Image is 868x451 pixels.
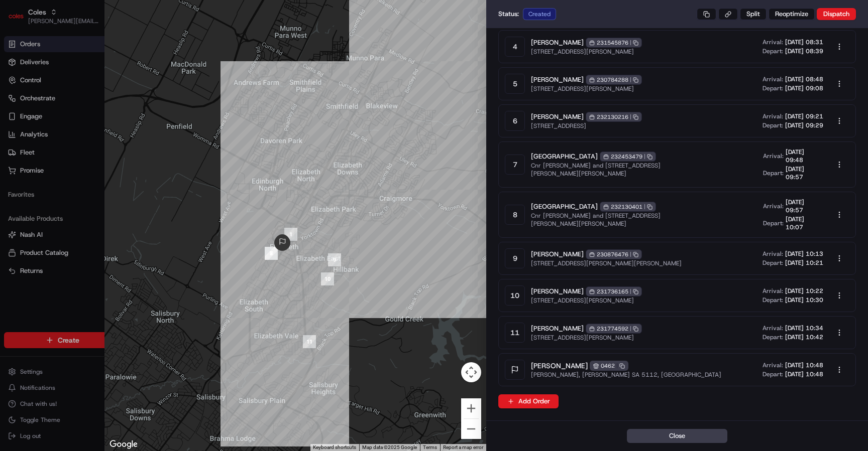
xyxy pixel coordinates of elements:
[785,121,823,129] span: [DATE] 09:29
[531,287,584,296] span: [PERSON_NAME]
[531,48,642,56] span: [STREET_ADDRESS][PERSON_NAME]
[265,247,278,260] div: waypoint-rte_o2bpMvkMBJzgeuzehUymsQ
[461,362,481,382] button: Map camera controls
[785,333,823,341] span: [DATE] 10:42
[362,444,417,450] span: Map data ©2025 Google
[531,122,642,130] span: [STREET_ADDRESS]
[171,99,183,111] button: Start new chat
[586,112,642,122] div: 232130216
[763,219,784,227] span: Depart:
[786,198,823,214] span: [DATE] 09:57
[786,148,823,164] span: [DATE] 09:48
[26,65,181,75] input: Got a question? Start typing here...
[763,75,783,83] span: Arrival:
[81,141,165,160] a: 💻API Documentation
[34,96,165,106] div: Start new chat
[85,146,93,155] div: 💻
[785,361,823,369] span: [DATE] 10:48
[763,84,783,92] span: Depart:
[423,444,437,450] a: Terms (opens in new tab)
[590,361,628,371] div: 0462
[763,169,784,177] span: Depart:
[531,112,584,121] span: [PERSON_NAME]
[461,419,481,439] button: Zoom out
[763,47,783,55] span: Depart:
[505,111,525,131] div: 6
[785,84,823,92] span: [DATE] 09:08
[531,250,584,259] span: [PERSON_NAME]
[34,106,127,114] div: We're available if you need us!
[505,205,525,225] div: 8
[531,152,598,161] span: [GEOGRAPHIC_DATA]
[274,234,290,250] div: route_end-rte_o2bpMvkMBJzgeuzehUymsQ
[284,228,297,241] div: waypoint-rte_o2bpMvkMBJzgeuzehUymsQ
[763,361,783,369] span: Arrival:
[531,75,584,84] span: [PERSON_NAME]
[505,285,525,306] div: 10
[505,155,525,175] div: 7
[531,202,598,211] span: [GEOGRAPHIC_DATA]
[586,38,642,48] div: 231545876
[505,248,525,268] div: 9
[600,152,656,162] div: 232453479
[785,287,823,295] span: [DATE] 10:22
[100,170,122,178] span: Pylon
[769,8,815,20] button: Reoptimize
[443,444,483,450] a: Report a map error
[785,47,823,55] span: [DATE] 08:39
[785,112,823,120] span: [DATE] 09:21
[740,8,767,20] button: Split
[20,145,77,156] span: Knowledge Base
[763,333,783,341] span: Depart:
[763,112,783,120] span: Arrival:
[313,444,356,451] button: Keyboard shortcuts
[498,394,559,408] button: Add Order
[505,74,525,94] div: 5
[531,371,721,379] span: [PERSON_NAME], [PERSON_NAME] SA 5112, [GEOGRAPHIC_DATA]
[531,334,642,342] span: [STREET_ADDRESS][PERSON_NAME]
[785,250,823,258] span: [DATE] 10:13
[531,212,755,228] span: Cnr [PERSON_NAME] and [STREET_ADDRESS][PERSON_NAME][PERSON_NAME]
[274,235,290,251] div: route_start-rte_o2bpMvkMBJzgeuzehUymsQ
[505,323,525,343] div: 11
[95,145,161,156] span: API Documentation
[531,296,642,305] span: [STREET_ADDRESS][PERSON_NAME]
[785,296,823,304] span: [DATE] 10:30
[763,250,783,258] span: Arrival:
[531,324,584,333] span: [PERSON_NAME]
[523,8,556,20] div: Created
[763,296,783,304] span: Depart:
[786,165,823,181] span: [DATE] 09:57
[586,286,642,296] div: 231736165
[785,370,823,378] span: [DATE] 10:48
[531,361,588,371] span: [PERSON_NAME]
[786,215,823,231] span: [DATE] 10:07
[461,398,481,418] button: Zoom in
[586,324,642,334] div: 231774592
[10,146,18,155] div: 📗
[71,170,122,178] a: Powered byPylon
[627,429,727,443] button: Close
[785,38,823,46] span: [DATE] 08:31
[531,259,682,267] span: [STREET_ADDRESS][PERSON_NAME][PERSON_NAME]
[6,141,81,160] a: 📗Knowledge Base
[763,38,783,46] span: Arrival:
[785,75,823,83] span: [DATE] 08:48
[321,272,334,285] div: waypoint-rte_o2bpMvkMBJzgeuzehUymsQ
[763,287,783,295] span: Arrival:
[107,438,140,451] img: Google
[498,8,559,20] div: Status:
[763,121,783,129] span: Depart:
[586,249,642,259] div: 230876476
[785,259,823,267] span: [DATE] 10:21
[531,85,642,93] span: [STREET_ADDRESS][PERSON_NAME]
[785,324,823,332] span: [DATE] 10:34
[763,152,784,160] span: Arrival:
[10,10,30,30] img: Nash
[107,438,140,451] a: Open this area in Google Maps (opens a new window)
[763,202,784,210] span: Arrival:
[763,324,783,332] span: Arrival:
[600,202,656,212] div: 232130401
[10,96,28,114] img: 1736555255976-a54dd68f-1ca7-489b-9aae-adbdc363a1c4
[817,8,856,20] button: Dispatch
